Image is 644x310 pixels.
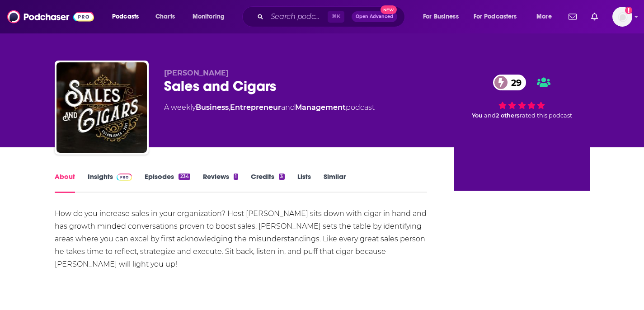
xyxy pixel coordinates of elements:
button: Show profile menu [612,7,632,27]
div: 234 [179,174,190,180]
span: For Podcasters [474,10,517,23]
a: Show notifications dropdown [565,9,580,24]
div: 3 [279,174,284,180]
a: Lists [297,172,311,193]
button: open menu [106,9,150,24]
a: Episodes234 [145,172,190,193]
div: How do you increase sales in your organization? Host [PERSON_NAME] sits down with cigar in hand a... [55,207,428,271]
a: Entrepreneur [230,103,281,112]
a: Management [295,103,346,112]
div: 29You and2 othersrated this podcast [454,69,590,125]
span: New [381,5,397,14]
input: Search podcasts, credits, & more... [267,9,328,24]
a: About [55,172,75,193]
a: Charts [150,9,180,24]
div: A weekly podcast [164,102,375,113]
span: Open Advanced [356,14,393,19]
img: User Profile [612,7,632,27]
div: Search podcasts, credits, & more... [251,6,414,27]
span: Charts [155,10,175,23]
span: and [281,103,295,112]
span: 29 [502,75,526,90]
span: , [229,103,230,112]
a: Credits3 [251,172,284,193]
button: open menu [417,9,470,24]
span: rated this podcast [520,112,572,119]
span: Monitoring [193,10,225,23]
button: open menu [468,9,530,24]
span: ⌘ K [328,11,344,23]
a: Show notifications dropdown [588,9,602,24]
button: Open AdvancedNew [352,11,397,22]
span: 2 others [496,112,520,119]
div: 1 [234,174,238,180]
span: You [472,112,483,119]
span: For Business [423,10,459,23]
a: Similar [324,172,346,193]
a: 29 [493,75,526,90]
a: Business [196,103,229,112]
a: InsightsPodchaser Pro [88,172,132,193]
img: Sales and Cigars [56,62,147,153]
span: and [484,112,496,119]
button: open menu [186,9,236,24]
button: open menu [530,9,563,24]
span: Logged in as anaresonate [612,7,632,27]
span: More [536,10,552,23]
a: Reviews1 [203,172,238,193]
img: Podchaser - Follow, Share and Rate Podcasts [7,8,94,25]
img: Podchaser Pro [117,174,132,181]
svg: Add a profile image [625,7,632,14]
span: Podcasts [112,10,139,23]
span: [PERSON_NAME] [164,69,229,77]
